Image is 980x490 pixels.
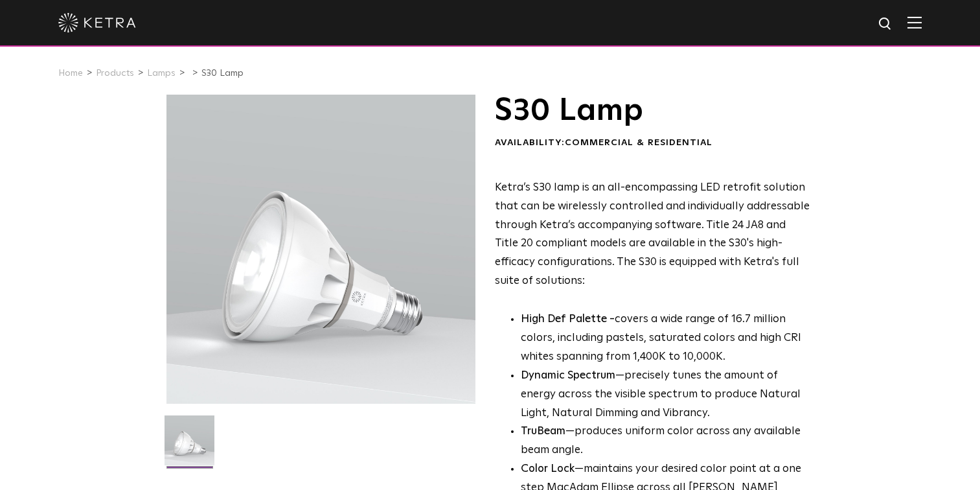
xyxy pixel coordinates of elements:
[58,69,83,78] a: Home
[521,463,575,474] strong: Color Lock
[878,16,894,32] img: search icon
[495,182,810,286] span: Ketra’s S30 lamp is an all-encompassing LED retrofit solution that can be wirelessly controlled a...
[565,138,712,147] span: Commercial & Residential
[521,423,810,460] li: —produces uniform color across any available beam angle.
[521,310,810,367] p: covers a wide range of 16.7 million colors, including pastels, saturated colors and high CRI whit...
[96,69,134,78] a: Products
[147,69,176,78] a: Lamps
[521,370,615,381] strong: Dynamic Spectrum
[521,367,810,423] li: —precisely tunes the amount of energy across the visible spectrum to produce Natural Light, Natur...
[495,137,810,150] div: Availability:
[907,16,922,29] img: Hamburger%20Nav.svg
[521,426,565,437] strong: TruBeam
[58,13,136,32] img: ketra-logo-2019-white
[521,314,615,325] strong: High Def Palette -
[495,95,810,127] h1: S30 Lamp
[165,415,214,475] img: S30-Lamp-Edison-2021-Web-Square
[201,69,244,78] a: S30 Lamp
